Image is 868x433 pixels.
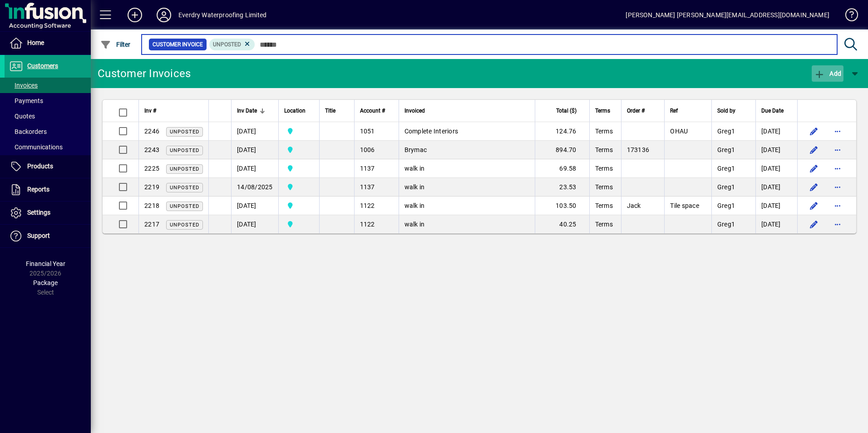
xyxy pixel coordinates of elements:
[27,39,44,46] span: Home
[5,78,91,93] a: Invoices
[237,106,273,116] div: Inv Date
[360,165,375,172] span: 1137
[231,141,278,159] td: [DATE]
[807,161,821,176] button: Edit
[9,143,63,151] span: Communications
[535,159,589,178] td: 69.58
[284,182,314,192] span: Central
[170,203,199,209] span: Unposted
[360,146,375,153] span: 1006
[120,7,149,23] button: Add
[360,202,375,209] span: 1122
[627,146,650,153] span: 173136
[404,183,425,191] span: walk in
[717,146,735,153] span: Greg1
[213,41,241,48] span: Unposted
[5,155,91,178] a: Products
[755,141,797,159] td: [DATE]
[100,41,131,48] span: Filter
[535,122,589,141] td: 124.76
[830,217,845,231] button: More options
[670,202,699,209] span: Tile space
[717,165,735,172] span: Greg1
[149,7,178,23] button: Profile
[595,183,613,191] span: Terms
[535,141,589,159] td: 894.70
[209,39,255,50] mat-chip: Customer Invoice Status: Unposted
[5,178,91,201] a: Reports
[178,8,266,22] div: Everdry Waterproofing Limited
[9,128,47,135] span: Backorders
[595,128,613,135] span: Terms
[231,215,278,233] td: [DATE]
[144,128,159,135] span: 2246
[627,202,641,209] span: Jack
[98,66,191,81] div: Customer Invoices
[404,165,425,172] span: walk in
[237,106,257,116] span: Inv Date
[231,178,278,197] td: 14/08/2025
[170,222,199,228] span: Unposted
[717,128,735,135] span: Greg1
[595,106,610,116] span: Terms
[814,70,841,77] span: Add
[170,166,199,172] span: Unposted
[231,197,278,215] td: [DATE]
[807,124,821,138] button: Edit
[670,106,678,116] span: Ref
[284,126,314,136] span: Central
[755,197,797,215] td: [DATE]
[807,217,821,231] button: Edit
[404,106,425,116] span: Invoiced
[761,106,784,116] span: Due Date
[535,197,589,215] td: 103.50
[5,93,91,108] a: Payments
[5,124,91,139] a: Backorders
[360,221,375,228] span: 1122
[170,129,199,135] span: Unposted
[830,180,845,194] button: More options
[5,108,91,124] a: Quotes
[556,106,577,116] span: Total ($)
[535,215,589,233] td: 40.25
[830,124,845,138] button: More options
[627,106,659,116] div: Order #
[5,225,91,247] a: Support
[360,106,385,116] span: Account #
[284,145,314,155] span: Central
[325,106,349,116] div: Title
[144,183,159,191] span: 2219
[404,146,427,153] span: Brymac
[541,106,585,116] div: Total ($)
[231,122,278,141] td: [DATE]
[27,209,50,216] span: Settings
[284,201,314,211] span: Central
[144,146,159,153] span: 2243
[830,198,845,213] button: More options
[27,162,53,170] span: Products
[144,165,159,172] span: 2225
[27,62,58,69] span: Customers
[27,186,49,193] span: Reports
[144,106,203,116] div: Inv #
[325,106,335,116] span: Title
[170,185,199,191] span: Unposted
[284,106,314,116] div: Location
[807,198,821,213] button: Edit
[626,8,829,22] div: [PERSON_NAME] [PERSON_NAME][EMAIL_ADDRESS][DOMAIN_NAME]
[9,113,35,120] span: Quotes
[404,221,425,228] span: walk in
[807,143,821,157] button: Edit
[755,215,797,233] td: [DATE]
[717,202,735,209] span: Greg1
[170,148,199,153] span: Unposted
[33,279,58,286] span: Package
[670,106,705,116] div: Ref
[360,183,375,191] span: 1137
[755,122,797,141] td: [DATE]
[27,232,50,239] span: Support
[284,219,314,229] span: Central
[144,221,159,228] span: 2217
[404,106,529,116] div: Invoiced
[595,146,613,153] span: Terms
